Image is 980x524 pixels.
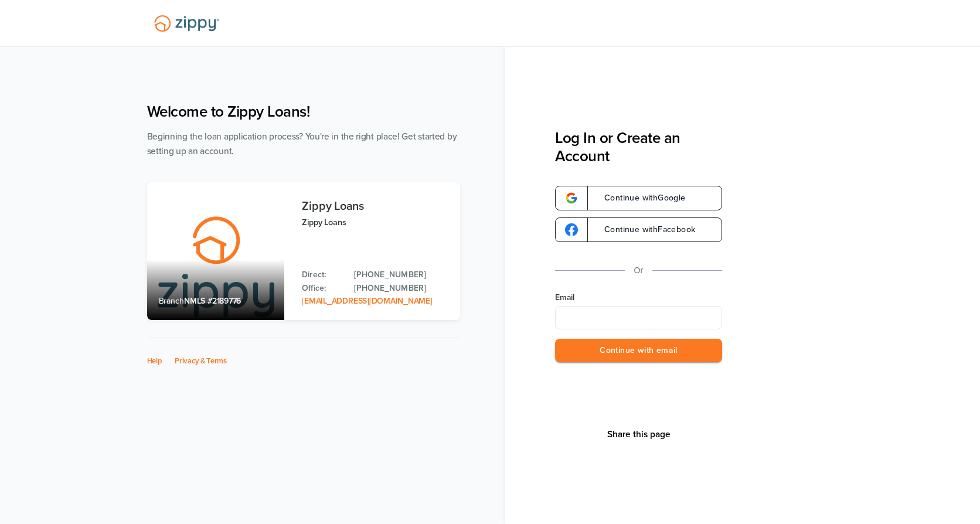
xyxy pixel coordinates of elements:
h3: Zippy Loans [302,200,448,213]
label: Email [555,292,722,304]
p: Or [634,263,644,278]
span: Branch [159,296,185,306]
img: google-logo [565,192,578,205]
p: Office: [302,282,342,295]
a: google-logoContinue withGoogle [555,186,722,210]
a: google-logoContinue withFacebook [555,217,722,242]
span: NMLS #2189776 [184,296,241,306]
a: Privacy & Terms [175,356,227,366]
p: Direct: [302,268,342,281]
a: Direct Phone: 512-975-2947 [354,268,448,281]
h3: Log In or Create an Account [555,129,722,165]
span: Continue with Facebook [593,226,695,234]
a: Office Phone: 512-975-2947 [354,282,448,295]
a: Email Address: zippyguide@zippymh.com [302,296,432,306]
span: Continue with Google [593,194,686,202]
input: Email Address [555,306,722,329]
h1: Welcome to Zippy Loans! [147,103,460,121]
a: Help [147,356,162,366]
button: Share This Page [604,428,674,440]
span: Beginning the loan application process? You're in the right place! Get started by setting up an a... [147,131,457,156]
img: google-logo [565,223,578,236]
img: Lender Logo [147,10,226,37]
button: Continue with email [555,339,722,363]
p: Zippy Loans [302,216,448,229]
